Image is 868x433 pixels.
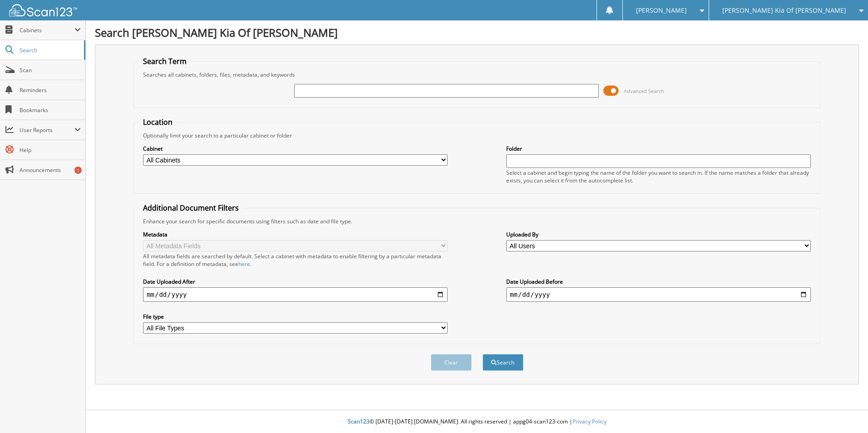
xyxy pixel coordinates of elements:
span: Help [20,146,81,154]
div: Optionally limit your search to a particular cabinet or folder [138,132,815,139]
label: Uploaded By [506,231,811,238]
div: Enhance your search for specific documents using filters such as date and file type. [138,217,815,225]
label: Metadata [143,231,448,238]
span: Search [20,46,79,54]
legend: Location [138,117,177,127]
label: Cabinet [143,145,448,153]
div: © [DATE]-[DATE] [DOMAIN_NAME]. All rights reserved | appg04-scan123-com | [86,411,868,433]
legend: Additional Document Filters [138,203,243,213]
span: Cabinets [20,26,74,34]
span: [PERSON_NAME] Kia Of [PERSON_NAME] [722,8,846,13]
img: scan123-logo-white.svg [9,4,77,16]
div: 1 [74,167,82,174]
span: Reminders [20,86,81,94]
button: Clear [431,354,472,371]
h1: Search [PERSON_NAME] Kia Of [PERSON_NAME] [95,25,859,40]
a: here [238,260,250,268]
span: Announcements [20,166,81,174]
span: [PERSON_NAME] [636,8,687,13]
span: Bookmarks [20,106,81,114]
span: Scan123 [348,418,370,425]
a: Privacy Policy [572,418,607,425]
legend: Search Term [138,56,191,66]
span: Scan [20,66,81,74]
label: Folder [506,145,811,153]
div: All metadata fields are searched by default. Select a cabinet with metadata to enable filtering b... [143,252,448,268]
span: Advanced Search [624,88,664,94]
button: Search [483,354,523,371]
input: start [143,287,448,302]
label: Date Uploaded After [143,278,448,285]
div: Searches all cabinets, folders, files, metadata, and keywords [138,71,815,79]
span: User Reports [20,126,74,134]
div: Select a cabinet and begin typing the name of the folder you want to search in. If the name match... [506,169,811,184]
label: File type [143,313,448,320]
label: Date Uploaded Before [506,278,811,285]
input: end [506,287,811,302]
